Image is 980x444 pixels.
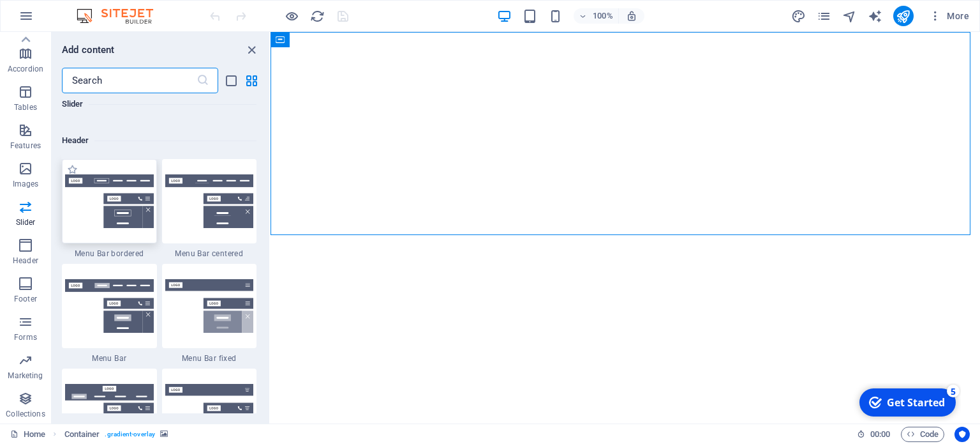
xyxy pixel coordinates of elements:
div: 5 [94,1,107,14]
i: Publish [896,9,910,24]
span: 00 00 [870,427,890,442]
button: pages [817,8,832,24]
i: Design (Ctrl+Alt+Y) [791,9,806,24]
h6: Slider [62,96,256,112]
i: Navigator [842,9,857,24]
h6: Header [62,133,256,148]
button: Code [901,427,944,442]
p: Tables [14,102,37,112]
span: Code [907,427,939,442]
img: menu-bar-centered.svg [165,174,254,228]
span: Click to select. Double-click to edit [64,427,100,442]
div: Get Started [34,12,93,26]
span: More [929,10,969,22]
img: Editor Logo [73,8,169,24]
p: Collections [6,409,45,419]
i: Pages (Ctrl+Alt+S) [817,9,831,24]
span: Menu Bar [62,353,157,364]
button: Usercentrics [954,427,970,442]
div: Menu Bar centered [162,159,257,259]
div: Menu Bar [62,264,157,364]
img: menu-bar.svg [65,279,154,333]
p: Header [13,256,38,266]
i: On resize automatically adjust zoom level to fit chosen device. [626,10,637,22]
a: Click to cancel selection. Double-click to open Pages [10,427,45,442]
button: 100% [574,8,619,24]
span: Menu Bar fixed [162,353,257,364]
img: menu-bar-bordered.svg [65,174,154,228]
button: Click here to leave preview mode and continue editing [284,8,299,24]
p: Features [10,141,41,151]
span: . gradient-overlay [105,427,155,442]
span: Menu Bar bordered [62,249,157,259]
p: Images [13,179,39,189]
h6: Session time [857,427,891,442]
button: design [791,8,806,24]
input: Search [62,68,197,93]
img: menu-bar-as-trigger.svg [165,384,254,438]
p: Forms [14,332,37,342]
button: close panel [244,42,259,57]
div: Menu Bar fixed [162,264,257,364]
i: AI Writer [868,9,882,24]
p: Footer [14,294,37,304]
h6: 100% [593,8,613,24]
p: Slider [16,217,36,227]
div: Menu Bar bordered [62,159,157,259]
span: Add to favorites [67,164,78,175]
span: : [879,429,881,439]
i: Reload page [310,9,325,24]
img: menu-bar-loki.svg [65,384,154,438]
button: navigator [842,8,857,24]
span: Menu Bar centered [162,249,257,259]
button: publish [893,6,914,26]
button: grid-view [244,73,259,88]
div: Get Started 5 items remaining, 0% complete [7,5,103,33]
h6: Add content [62,42,115,57]
button: text_generator [868,8,883,24]
i: This element contains a background [160,431,168,438]
p: Accordion [8,64,43,74]
button: list-view [223,73,239,88]
img: menu-bar-fixed.svg [165,279,254,333]
button: More [924,6,974,26]
button: reload [309,8,325,24]
nav: breadcrumb [64,427,168,442]
p: Marketing [8,371,43,381]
